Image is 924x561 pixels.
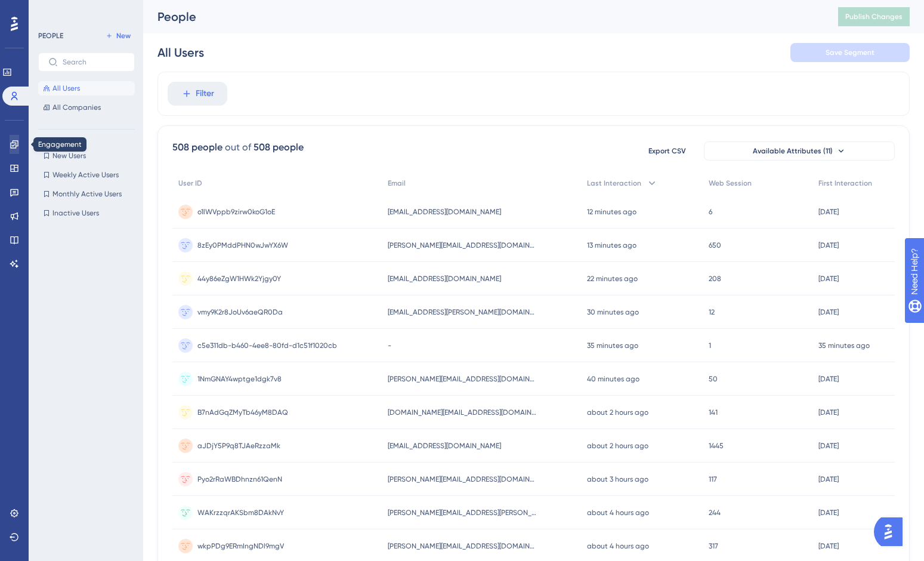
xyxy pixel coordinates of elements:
[388,241,537,250] span: [PERSON_NAME][EMAIL_ADDRESS][DOMAIN_NAME]
[196,87,214,101] span: Filter
[197,307,283,317] span: vmy9K2r8JoUv6aeQR0Da
[587,375,639,383] time: 40 minutes ago
[178,178,202,188] span: User ID
[52,170,119,180] span: Weekly Active Users
[388,541,537,551] span: [PERSON_NAME][EMAIL_ADDRESS][DOMAIN_NAME]
[63,58,125,66] input: Search
[709,307,715,317] span: 12
[388,441,501,451] span: [EMAIL_ADDRESS][DOMAIN_NAME]
[197,374,282,384] span: 1NmGNAY4wptge1dgk7v8
[704,141,895,161] button: Available Attributes (11)
[587,442,648,450] time: about 2 hours ago
[818,442,839,450] time: [DATE]
[587,308,639,316] time: 30 minutes ago
[637,141,697,161] button: Export CSV
[818,475,839,483] time: [DATE]
[818,308,839,316] time: [DATE]
[388,274,501,283] span: [EMAIL_ADDRESS][DOMAIN_NAME]
[52,103,101,112] span: All Companies
[818,178,872,188] span: First Interaction
[648,146,686,156] span: Export CSV
[818,275,839,283] time: [DATE]
[38,206,135,220] button: Inactive Users
[587,508,649,517] time: about 4 hours ago
[197,474,282,484] span: Pyo2rRaWBDhnzn61QenN
[587,341,638,350] time: 35 minutes ago
[587,475,648,483] time: about 3 hours ago
[388,307,537,317] span: [EMAIL_ADDRESS][PERSON_NAME][DOMAIN_NAME]
[172,140,222,155] div: 508 people
[587,241,636,249] time: 13 minutes ago
[709,274,721,283] span: 208
[38,81,135,95] button: All Users
[790,43,910,62] button: Save Segment
[826,48,874,57] span: Save Segment
[709,408,718,417] span: 141
[38,149,135,163] button: New Users
[101,29,135,43] button: New
[818,508,839,517] time: [DATE]
[168,82,227,106] button: Filter
[874,514,910,550] iframe: UserGuiding AI Assistant Launcher
[157,44,204,61] div: All Users
[197,441,280,451] span: aJDjY5P9q8TJAeRzzaMk
[388,341,391,350] span: -
[818,241,839,249] time: [DATE]
[388,508,537,517] span: [PERSON_NAME][EMAIL_ADDRESS][PERSON_NAME][DOMAIN_NAME]
[388,408,537,417] span: [DOMAIN_NAME][EMAIL_ADDRESS][DOMAIN_NAME]
[587,178,641,188] span: Last Interaction
[38,187,135,201] button: Monthly Active Users
[52,84,80,93] span: All Users
[197,508,284,517] span: WAKrzzqrAKSbm8DAkNvY
[388,207,501,217] span: [EMAIL_ADDRESS][DOMAIN_NAME]
[52,189,122,199] span: Monthly Active Users
[254,140,304,155] div: 508 people
[818,208,839,216] time: [DATE]
[709,374,718,384] span: 50
[197,541,284,551] span: wkpPDg9ERmIngNDl9mgV
[197,341,337,350] span: c5e311db-b460-4ee8-80fd-d1c51f1020cb
[28,3,75,17] span: Need Help?
[709,178,752,188] span: Web Session
[587,208,636,216] time: 12 minutes ago
[388,374,537,384] span: [PERSON_NAME][EMAIL_ADDRESS][DOMAIN_NAME]
[587,408,648,417] time: about 2 hours ago
[52,208,99,218] span: Inactive Users
[52,151,86,161] span: New Users
[388,178,406,188] span: Email
[709,207,712,217] span: 6
[587,275,638,283] time: 22 minutes ago
[845,12,903,21] span: Publish Changes
[197,241,288,250] span: 8zEy0PMddPHN0wJwYX6W
[709,241,721,250] span: 650
[38,168,135,182] button: Weekly Active Users
[753,146,833,156] span: Available Attributes (11)
[225,140,251,155] div: out of
[709,341,711,350] span: 1
[709,474,717,484] span: 117
[116,31,131,41] span: New
[388,474,537,484] span: [PERSON_NAME][EMAIL_ADDRESS][DOMAIN_NAME]
[709,508,721,517] span: 244
[197,207,275,217] span: o1lWVppb9zirw0koG1oE
[38,100,135,115] button: All Companies
[709,541,718,551] span: 317
[197,408,288,417] span: B7nAdGqZMyTb46yM8DAQ
[157,8,808,25] div: People
[818,375,839,383] time: [DATE]
[587,542,649,550] time: about 4 hours ago
[838,7,910,26] button: Publish Changes
[197,274,281,283] span: 44y86eZgW1HWk2Yjgy0Y
[818,341,870,350] time: 35 minutes ago
[709,441,724,451] span: 1445
[818,542,839,550] time: [DATE]
[38,31,63,41] div: PEOPLE
[818,408,839,417] time: [DATE]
